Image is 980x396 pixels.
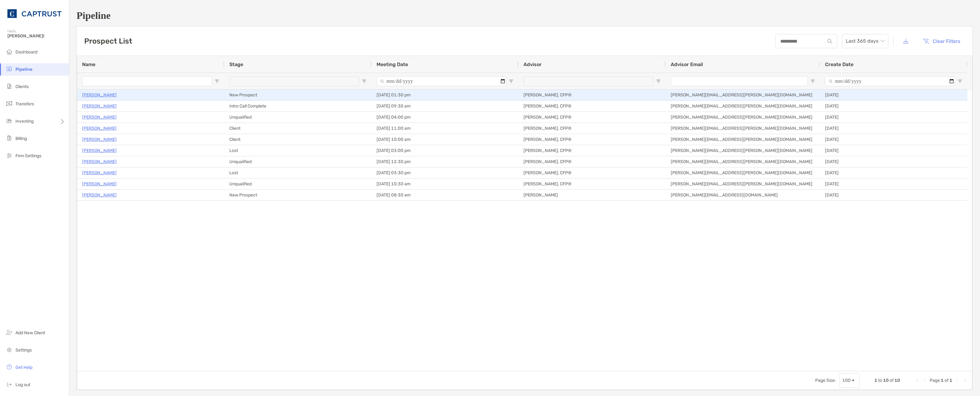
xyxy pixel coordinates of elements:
[825,76,955,86] input: Create Date Filter Input
[519,101,666,112] div: [PERSON_NAME], CFP®
[666,167,820,178] div: [PERSON_NAME][EMAIL_ADDRESS][PERSON_NAME][DOMAIN_NAME]
[949,378,952,383] span: 1
[945,378,949,383] span: of
[820,156,967,167] div: [DATE]
[820,179,967,189] div: [DATE]
[895,378,900,383] span: 10
[519,156,666,167] div: [PERSON_NAME], CFP®
[922,378,927,383] div: Previous Page
[224,145,372,156] div: Lost
[82,136,117,143] p: [PERSON_NAME]
[6,65,13,73] img: pipeline icon
[82,76,212,86] input: Name Filter Input
[519,190,666,200] div: [PERSON_NAME]
[224,156,372,167] div: Unqualified
[656,79,661,84] button: Open Filter Menu
[6,346,13,353] img: settings icon
[666,156,820,167] div: [PERSON_NAME][EMAIL_ADDRESS][PERSON_NAME][DOMAIN_NAME]
[6,381,13,388] img: logout icon
[372,167,519,178] div: [DATE] 03:30 pm
[372,134,519,145] div: [DATE] 10:00 am
[77,10,973,21] h1: Pipeline
[15,330,45,335] span: Add New Client
[7,33,65,39] span: [PERSON_NAME]!
[224,123,372,134] div: Client
[842,378,851,383] div: 100
[820,190,967,200] div: [DATE]
[666,123,820,134] div: [PERSON_NAME][EMAIL_ADDRESS][PERSON_NAME][DOMAIN_NAME]
[215,79,219,84] button: Open Filter Menu
[820,123,967,134] div: [DATE]
[666,101,820,112] div: [PERSON_NAME][EMAIL_ADDRESS][PERSON_NAME][DOMAIN_NAME]
[941,378,944,383] span: 1
[519,112,666,123] div: [PERSON_NAME], CFP®
[15,67,32,72] span: Pipeline
[82,102,117,110] a: [PERSON_NAME]
[6,152,13,159] img: firm-settings icon
[372,101,519,112] div: [DATE] 09:30 am
[6,100,13,107] img: transfers icon
[846,34,885,48] span: Last 365 days
[890,378,894,383] span: of
[15,84,29,89] span: Clients
[519,123,666,134] div: [PERSON_NAME], CFP®
[6,329,13,336] img: add_new_client icon
[820,145,967,156] div: [DATE]
[840,373,860,388] div: Page Size
[820,101,967,112] div: [DATE]
[820,134,967,145] div: [DATE]
[372,190,519,200] div: [DATE] 08:30 am
[82,191,117,199] a: [PERSON_NAME]
[883,378,889,383] span: 10
[666,190,820,200] div: [PERSON_NAME][EMAIL_ADDRESS][DOMAIN_NAME]
[15,382,30,387] span: Log out
[7,2,61,25] img: CAPTRUST Logo
[372,179,519,189] div: [DATE] 10:30 am
[15,365,32,370] span: Get Help
[224,179,372,189] div: Unqualified
[930,378,940,383] span: Page
[666,112,820,123] div: [PERSON_NAME][EMAIL_ADDRESS][PERSON_NAME][DOMAIN_NAME]
[224,134,372,145] div: Client
[15,119,34,124] span: Investing
[523,61,542,67] span: Advisor
[519,134,666,145] div: [PERSON_NAME], CFP®
[15,136,27,141] span: Billing
[820,167,967,178] div: [DATE]
[224,112,372,123] div: Unqualified
[666,179,820,189] div: [PERSON_NAME][EMAIL_ADDRESS][PERSON_NAME][DOMAIN_NAME]
[666,134,820,145] div: [PERSON_NAME][EMAIL_ADDRESS][PERSON_NAME][DOMAIN_NAME]
[878,378,882,383] span: to
[915,378,920,383] div: First Page
[372,145,519,156] div: [DATE] 03:00 pm
[224,167,372,178] div: Lost
[671,76,808,86] input: Advisor Email Filter Input
[666,90,820,100] div: [PERSON_NAME][EMAIL_ADDRESS][PERSON_NAME][DOMAIN_NAME]
[82,124,117,132] a: [PERSON_NAME]
[224,190,372,200] div: New Prospect
[82,147,117,154] p: [PERSON_NAME]
[509,79,514,84] button: Open Filter Menu
[82,158,117,166] p: [PERSON_NAME]
[6,117,13,124] img: investing icon
[372,112,519,123] div: [DATE] 04:00 pm
[519,167,666,178] div: [PERSON_NAME], CFP®
[224,90,372,100] div: New Prospect
[372,123,519,134] div: [DATE] 11:00 am
[82,113,117,121] p: [PERSON_NAME]
[372,90,519,100] div: [DATE] 01:30 pm
[224,101,372,112] div: Intro Call Complete
[82,169,117,177] a: [PERSON_NAME]
[962,378,967,383] div: Last Page
[671,61,703,67] span: Advisor Email
[15,101,34,107] span: Transfers
[820,112,967,123] div: [DATE]
[825,61,853,67] span: Create Date
[6,82,13,90] img: clients icon
[666,145,820,156] div: [PERSON_NAME][EMAIL_ADDRESS][PERSON_NAME][DOMAIN_NAME]
[362,79,367,84] button: Open Filter Menu
[377,76,506,86] input: Meeting Date Filter Input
